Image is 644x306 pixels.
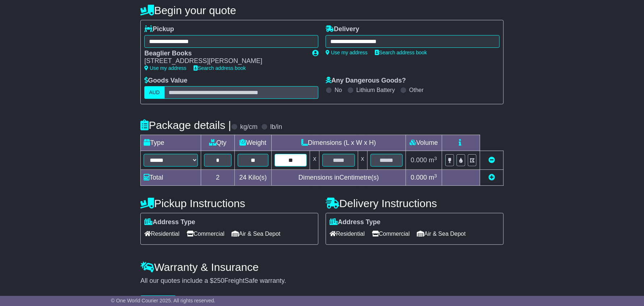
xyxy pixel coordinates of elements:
[330,228,365,239] span: Residential
[434,156,437,161] sup: 3
[429,156,437,164] span: m
[488,174,495,181] a: Add new item
[232,228,281,239] span: Air & Sea Depot
[140,4,504,16] h4: Begin your quote
[417,228,466,239] span: Air & Sea Depot
[111,298,216,303] span: © One World Courier 2025. All rights reserved.
[330,218,381,226] label: Address Type
[187,228,224,239] span: Commercial
[270,123,282,131] label: lb/in
[201,170,235,186] td: 2
[140,277,504,285] div: All our quotes include a $ FreightSafe warranty.
[144,77,187,85] label: Goods Value
[144,57,305,65] div: [STREET_ADDRESS][PERSON_NAME]
[411,156,427,164] span: 0.000
[409,87,424,93] label: Other
[144,228,179,239] span: Residential
[429,174,437,181] span: m
[141,135,201,151] td: Type
[434,173,437,179] sup: 3
[144,218,195,226] label: Address Type
[141,170,201,186] td: Total
[375,50,427,55] a: Search address book
[326,25,359,33] label: Delivery
[239,174,246,181] span: 24
[272,170,406,186] td: Dimensions in Centimetre(s)
[272,135,406,151] td: Dimensions (L x W x H)
[358,151,367,170] td: x
[411,174,427,181] span: 0.000
[140,119,231,131] h4: Package details |
[372,228,410,239] span: Commercial
[144,86,165,99] label: AUD
[326,77,406,85] label: Any Dangerous Goods?
[144,50,305,58] div: Beaglier Books
[140,197,318,209] h4: Pickup Instructions
[356,87,395,93] label: Lithium Battery
[194,65,246,71] a: Search address book
[144,25,174,33] label: Pickup
[144,65,186,71] a: Use my address
[310,151,319,170] td: x
[213,277,224,284] span: 250
[488,156,495,164] a: Remove this item
[406,135,442,151] td: Volume
[201,135,235,151] td: Qty
[326,197,504,209] h4: Delivery Instructions
[335,87,342,93] label: No
[234,170,272,186] td: Kilo(s)
[140,261,504,273] h4: Warranty & Insurance
[326,50,368,55] a: Use my address
[234,135,272,151] td: Weight
[240,123,258,131] label: kg/cm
